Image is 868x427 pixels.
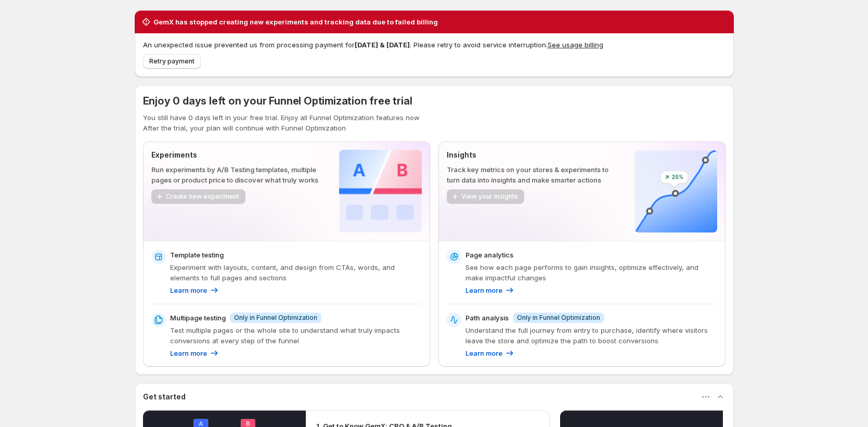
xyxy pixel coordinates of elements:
p: Test multiple pages or the whole site to understand what truly impacts conversions at every step ... [170,325,422,346]
p: An unexpected issue prevented us from processing payment for . Please retry to avoid service inte... [143,40,726,50]
p: Template testing [170,250,224,260]
p: Run experiments by A/B Testing templates, multiple pages or product price to discover what truly ... [151,164,322,185]
p: Experiment with layouts, content, and design from CTAs, words, and elements to full pages and sec... [170,262,422,283]
span: [DATE] & [DATE] [355,41,410,49]
p: Multipage testing [170,313,226,323]
p: You still have 0 days left in your free trial. Enjoy all Funnel Optimization features now [143,112,726,123]
p: Insights [447,150,618,160]
img: Experiments [339,150,422,232]
img: Insights [634,150,717,232]
p: Learn more [170,348,207,358]
p: Learn more [170,285,207,295]
a: Learn more [170,285,219,295]
span: Enjoy 0 days left on your Funnel Optimization free trial [143,95,412,107]
button: See usage billing [548,41,603,49]
p: Track key metrics on your stores & experiments to turn data into insights and make smarter actions [447,164,618,185]
p: Understand the full journey from entry to purchase, identify where visitors leave the store and o... [465,325,717,346]
p: See how each page performs to gain insights, optimize effectively, and make impactful changes [465,262,717,283]
a: Learn more [465,348,515,358]
span: Only in Funnel Optimization [517,314,600,322]
p: After the trial, your plan will continue with Funnel Optimization [143,123,726,133]
button: Retry payment [143,54,201,69]
p: Experiments [151,150,322,160]
h2: GemX has stopped creating new experiments and tracking data due to failed billing [153,17,438,27]
p: Path analysis [465,313,509,323]
h3: Get started [143,392,186,402]
p: Learn more [465,285,502,295]
a: Learn more [465,285,515,295]
span: Only in Funnel Optimization [234,314,317,322]
a: Learn more [170,348,219,358]
span: Retry payment [149,57,195,66]
p: Learn more [465,348,502,358]
p: Page analytics [465,250,513,260]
